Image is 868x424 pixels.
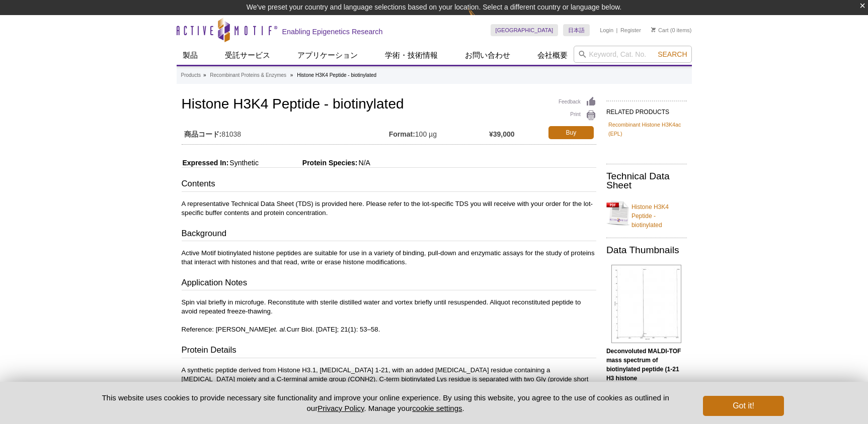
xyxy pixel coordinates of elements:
p: Active Motif biotinylated histone peptides are suitable for use in a variety of binding, pull-dow... [182,249,596,267]
h1: Histone H3K4 Peptide - biotinylated [182,96,596,114]
a: 学術・技術情報 [379,46,444,65]
a: Feedback [559,96,596,108]
h2: Data Thumbnails [606,246,687,255]
h3: Application Notes [182,277,596,291]
p: Spin vial briefly in microfuge. Reconstitute with sterile distilled water and vortex briefly unti... [182,298,596,334]
td: 81038 [182,124,389,142]
a: Products [181,71,201,80]
button: Got it! [703,396,783,416]
a: アプリケーション [291,46,364,65]
button: Search [655,50,690,59]
a: Register [620,27,641,34]
img: Your Cart [651,27,656,32]
a: Recombinant Proteins & Enzymes [210,71,286,80]
a: Login [600,27,613,34]
button: cookie settings [412,404,462,412]
li: (0 items) [651,24,692,36]
img: Change Here [468,8,495,31]
span: Expressed In: [182,159,229,167]
h3: Contents [182,178,596,192]
strong: ¥39,000 [489,130,515,139]
i: et. al. [270,326,286,333]
a: Buy [548,126,594,139]
b: Deconvoluted MALDI-TOF mass spectrum of biotinylated peptide (1-21 H3 histone [MEDICAL_DATA]). [606,348,681,391]
h2: RELATED PRODUCTS [606,100,687,119]
a: Recombinant Histone H3K4ac (EPL) [608,120,685,138]
a: お問い合わせ [459,46,516,65]
a: 受託サービス [219,46,276,65]
li: | [616,24,618,36]
a: [GEOGRAPHIC_DATA] [491,24,559,36]
h3: Background [182,228,596,242]
p: This website uses cookies to provide necessary site functionality and improve your online experie... [85,392,687,413]
h2: Technical Data Sheet [606,172,687,190]
strong: Format: [389,130,415,139]
a: Cart [651,27,669,34]
strong: 商品コード: [184,130,222,139]
a: Privacy Policy [318,404,364,412]
a: 製品 [177,46,204,65]
p: (Click to enlarge and view details). [606,347,687,410]
td: 100 µg [389,124,489,142]
p: A representative Technical Data Sheet (TDS) is provided here. Please refer to the lot-specific TD... [182,199,596,218]
a: Print [559,110,596,121]
span: Synthetic [228,159,259,167]
li: Histone H3K4 Peptide - biotinylated [297,72,376,78]
a: 日本語 [563,24,590,36]
span: N/A [358,159,370,167]
input: Keyword, Cat. No. [574,46,692,63]
li: » [290,72,293,78]
a: Histone H3K4 Peptide - biotinylated [606,196,687,230]
li: » [203,72,206,78]
img: Deconvoluted MALDI-TOF mass spectrum of biotinylated peptide (1-21 H3 histone amino acids). [611,265,681,343]
h2: Enabling Epigenetics Research [282,27,383,36]
h3: Protein Details [182,344,596,358]
span: Search [658,50,687,58]
span: Protein Species: [261,159,358,167]
a: 会社概要 [531,46,574,65]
